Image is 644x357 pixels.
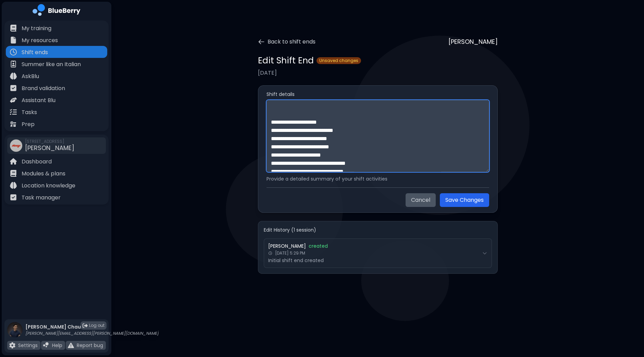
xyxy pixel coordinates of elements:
[267,176,489,182] p: Provide a detailed summary of your shift activities
[10,61,17,67] img: file icon
[83,323,88,328] img: logout
[22,194,61,202] p: Task manager
[275,250,305,256] span: [DATE] 5:29 PM
[89,323,104,328] span: Log out
[22,48,48,57] p: Shift ends
[22,24,51,33] p: My training
[10,158,17,165] img: file icon
[10,194,17,201] img: file icon
[22,108,37,116] p: Tasks
[22,84,65,93] p: Brand validation
[22,120,35,128] p: Prep
[258,69,498,77] p: [DATE]
[10,97,17,103] img: file icon
[25,324,159,330] p: [PERSON_NAME] Chau
[77,342,103,348] p: Report bug
[7,322,23,344] img: profile photo
[317,57,361,64] span: Unsaved changes
[258,38,315,46] button: Back to shift ends
[33,4,80,18] img: company logo
[22,158,52,166] p: Dashboard
[25,331,159,336] p: [PERSON_NAME][EMAIL_ADDRESS][PERSON_NAME][DOMAIN_NAME]
[440,193,489,207] button: Save Changes
[258,55,314,66] h1: Edit Shift End
[25,139,74,144] span: [STREET_ADDRESS]
[309,243,328,249] span: created
[68,342,74,348] img: file icon
[10,85,17,91] img: file icon
[22,170,65,178] p: Modules & plans
[10,49,17,56] img: file icon
[10,73,17,79] img: file icon
[406,193,436,207] button: Cancel
[268,257,479,263] p: Initial shift end created
[10,170,17,177] img: file icon
[52,342,62,348] p: Help
[25,144,74,152] span: [PERSON_NAME]
[22,182,75,190] p: Location knowledge
[268,243,306,249] span: [PERSON_NAME]
[22,36,58,45] p: My resources
[22,96,55,104] p: Assistant Blu
[10,37,17,44] img: file icon
[267,91,489,97] label: Shift details
[264,227,492,233] h4: Edit History ( 1 session )
[22,72,39,81] p: AskBlu
[9,342,15,348] img: file icon
[10,182,17,189] img: file icon
[10,121,17,127] img: file icon
[10,25,17,32] img: file icon
[10,139,22,152] img: company thumbnail
[22,60,81,69] p: Summer like an Italian
[10,109,17,115] img: file icon
[43,342,49,348] img: file icon
[18,342,38,348] p: Settings
[448,37,498,47] p: [PERSON_NAME]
